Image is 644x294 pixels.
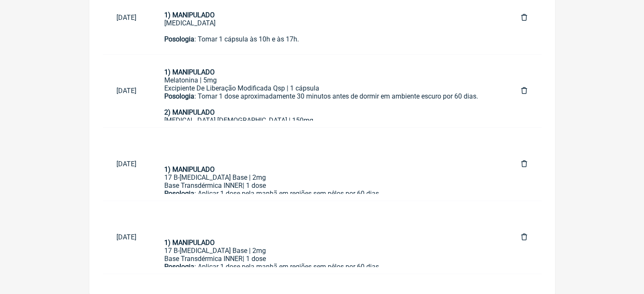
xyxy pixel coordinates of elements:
[164,108,215,116] strong: 2) MANIPULADO
[164,76,494,84] div: Melatonina | 5mg
[151,208,508,267] a: 1) MANIPULADO17 B-[MEDICAL_DATA] Base | 2mgBase Transdérmica INNER| 1 dosePosologia: Aplicar 1 do...
[164,239,215,247] strong: 1) MANIPULADO
[164,92,494,108] div: : Tomar 1 dose aproximadamente 30 minutos antes de dormir em ambiente escuro por 60 dias.
[103,153,151,175] a: [DATE]
[164,263,194,271] strong: Posologia
[164,173,494,181] div: 17 B-[MEDICAL_DATA] Base | 2mg
[164,247,494,255] div: 17 B-[MEDICAL_DATA] Base | 2mg
[151,135,508,194] a: 1) MANIPULADO17 B-[MEDICAL_DATA] Base | 2mgBase Transdérmica INNER| 1 dosePosologia: Aplicar 1 do...
[164,116,494,124] div: [MEDICAL_DATA] [DEMOGRAPHIC_DATA] | 150mg
[164,255,494,263] div: Base Transdérmica INNER| 1 dose
[164,190,494,214] div: : Aplicar 1 dose pela manhã em regiões sem pêlos por 60 dias.
[164,92,194,100] strong: Posologia
[103,226,151,248] a: [DATE]
[103,80,151,102] a: [DATE]
[164,263,494,287] div: : Aplicar 1 dose pela manhã em regiões sem pêlos por 60 dias.
[164,181,494,190] div: Base Transdérmica INNER| 1 dose
[164,35,494,51] div: : Tomar 1 cápsula às 10h e às 17h.
[164,35,194,43] strong: Posologia
[164,68,215,76] strong: 1) MANIPULADO
[164,84,494,92] div: Excipiente De Liberação Modificada Qsp | 1 cápsula
[164,165,215,173] strong: 1) MANIPULADO
[164,19,494,27] div: [MEDICAL_DATA]
[164,11,215,19] strong: 1) MANIPULADO
[164,190,194,198] strong: Posologia
[151,61,508,121] a: 1) MANIPULADOMelatonina | 5mgExcipiente De Liberação Modificada Qsp | 1 cápsulaPosologia: Tomar 1...
[103,7,151,28] a: [DATE]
